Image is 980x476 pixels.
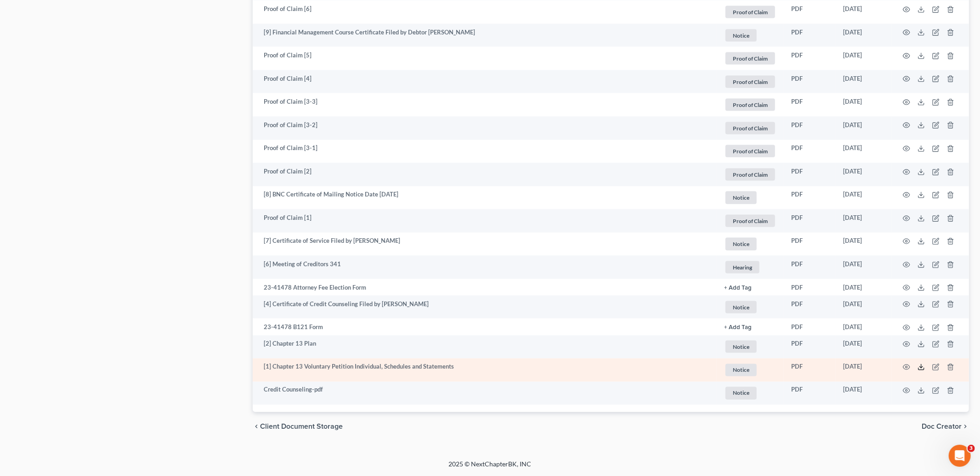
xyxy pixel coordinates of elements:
iframe: Intercom live chat [949,445,971,467]
button: + Add Tag [724,325,752,330]
span: Notice [725,387,757,399]
td: [DATE] [836,93,892,117]
a: Notice [724,300,776,315]
button: Doc Creator chevron_right [922,423,969,431]
td: Proof of Claim [4] [253,70,717,94]
td: PDF [784,296,836,319]
td: PDF [784,47,836,70]
td: [DATE] [836,163,892,186]
td: PDF [784,93,836,117]
a: Notice [724,386,776,401]
span: Notice [725,341,757,353]
td: [DATE] [836,47,892,70]
td: [DATE] [836,186,892,210]
button: + Add Tag [724,285,752,291]
span: Doc Creator [922,423,962,431]
td: PDF [784,209,836,233]
td: PDF [784,140,836,163]
td: [DATE] [836,279,892,296]
a: + Add Tag [724,323,776,331]
td: 23-41478 Attorney Fee Election Form [253,279,717,296]
td: PDF [784,163,836,186]
i: chevron_left [253,423,260,431]
td: [2] Chapter 13 Plan [253,336,717,359]
td: [8] BNC Certificate of Mailing Notice Date [DATE] [253,186,717,210]
td: [DATE] [836,382,892,405]
span: Client Document Storage [260,423,343,431]
td: PDF [784,186,836,210]
td: PDF [784,117,836,140]
td: [DATE] [836,117,892,140]
span: 3 [968,445,975,452]
span: Proof of Claim [725,168,775,181]
td: [DATE] [836,233,892,256]
td: [DATE] [836,0,892,24]
td: [DATE] [836,319,892,335]
td: [1] Chapter 13 Voluntary Petition Individual, Schedules and Statements [253,358,717,382]
td: Proof of Claim [5] [253,47,717,70]
a: Proof of Claim [724,51,776,66]
span: Proof of Claim [725,6,775,18]
a: Proof of Claim [724,121,776,136]
td: Proof of Claim [1] [253,209,717,233]
td: Proof of Claim [3-2] [253,117,717,140]
a: Proof of Claim [724,213,776,229]
td: PDF [784,336,836,359]
td: Proof of Claim [3-3] [253,93,717,117]
td: PDF [784,70,836,94]
td: [DATE] [836,70,892,94]
a: Notice [724,190,776,205]
a: + Add Tag [724,283,776,292]
td: [9] Financial Management Course Certificate Filed by Debtor [PERSON_NAME] [253,24,717,47]
td: [DATE] [836,256,892,279]
td: [DATE] [836,296,892,319]
a: Proof of Claim [724,74,776,90]
a: Hearing [724,260,776,275]
td: PDF [784,319,836,335]
span: Proof of Claim [725,145,775,157]
td: PDF [784,256,836,279]
td: [DATE] [836,140,892,163]
span: Notice [725,301,757,314]
span: Proof of Claim [725,99,775,111]
td: PDF [784,382,836,405]
span: Proof of Claim [725,76,775,88]
a: Notice [724,236,776,252]
td: Credit Counseling-pdf [253,382,717,405]
td: [DATE] [836,358,892,382]
td: Proof of Claim [3-1] [253,140,717,163]
td: [6] Meeting of Creditors 341 [253,256,717,279]
a: Proof of Claim [724,144,776,159]
span: Notice [725,29,757,42]
a: Proof of Claim [724,97,776,112]
td: [4] Certificate of Credit Counseling Filed by [PERSON_NAME] [253,296,717,319]
td: PDF [784,233,836,256]
td: [DATE] [836,209,892,233]
a: Notice [724,363,776,378]
td: [7] Certificate of Service Filed by [PERSON_NAME] [253,233,717,256]
a: Notice [724,28,776,43]
button: chevron_left Client Document Storage [253,423,343,431]
span: Proof of Claim [725,215,775,227]
td: 23-41478 B121 Form [253,319,717,335]
td: PDF [784,358,836,382]
a: Notice [724,339,776,354]
td: Proof of Claim [2] [253,163,717,186]
td: PDF [784,279,836,296]
span: Notice [725,238,757,250]
td: PDF [784,24,836,47]
td: Proof of Claim [6] [253,0,717,24]
td: PDF [784,0,836,24]
span: Proof of Claim [725,52,775,65]
td: [DATE] [836,336,892,359]
td: [DATE] [836,24,892,47]
span: Proof of Claim [725,122,775,134]
i: chevron_right [962,423,969,431]
span: Notice [725,364,757,376]
span: Notice [725,191,757,204]
span: Hearing [725,261,759,274]
a: Proof of Claim [724,5,776,20]
a: Proof of Claim [724,167,776,182]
